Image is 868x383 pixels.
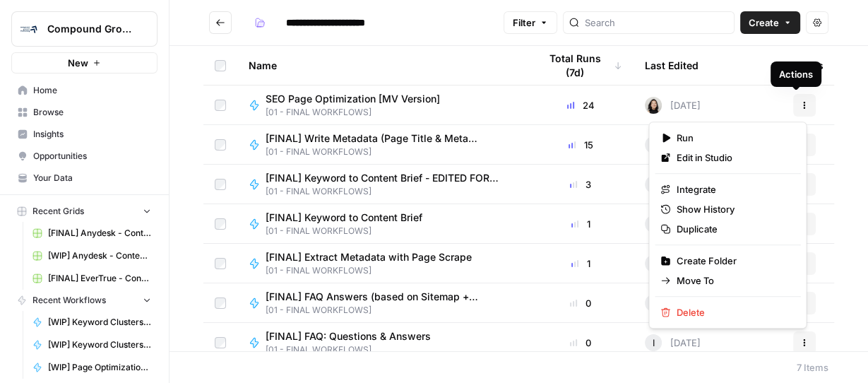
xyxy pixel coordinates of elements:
[68,56,88,70] span: New
[645,46,698,85] div: Last Edited
[645,255,701,272] div: [DATE]
[48,316,151,329] span: [WIP] Keyword Clusters [V1
[786,46,824,85] div: Actions
[249,290,516,317] a: [FINAL] FAQ Answers (based on Sitemap + Knowledge Base)[01 - FINAL WORKFLOWS]
[645,176,701,193] div: [DATE]
[33,128,151,141] span: Insights
[249,131,516,158] a: [FINAL] Write Metadata (Page Title & Meta Description)[01 - FINAL WORKFLOWS]
[645,97,662,114] img: t5ef5oef8zpw1w4g2xghobes91mw
[645,216,701,232] div: [DATE]
[48,249,151,262] span: [WIP] Anydesk - Content Producton with Out-of-Box Power Agents
[266,146,516,158] span: [01 - FINAL WORKFLOWS]
[539,98,622,112] div: 24
[11,101,157,124] a: Browse
[797,360,828,375] div: 7 Items
[266,343,442,356] span: [01 - FINAL WORKFLOWS]
[676,222,789,236] span: Duplicate
[266,329,431,343] span: [FINAL] FAQ: Questions & Answers
[504,11,557,34] button: Filter
[11,167,157,189] a: Your Data
[48,227,151,240] span: [FINAL] Anydesk - Content Production with Custom Workflows
[266,225,434,237] span: [01 - FINAL WORKFLOWS]
[11,123,157,146] a: Insights
[645,97,701,114] div: [DATE]
[48,272,151,285] span: [FINAL] EverTrue - Content Production with Custom Workflows
[26,356,157,379] a: [WIP] Page Optimization TEST FOR ANYDESK
[26,244,157,267] a: [WIP] Anydesk - Content Producton with Out-of-Box Power Agents
[676,151,789,165] span: Edit in Studio
[653,336,655,350] span: I
[676,305,789,319] span: Delete
[539,296,622,310] div: 0
[266,106,451,119] span: [01 - FINAL WORKFLOWS]
[676,182,789,196] span: Integrate
[740,11,800,34] button: Create
[26,334,157,356] a: [WIP] Keyword Clusters [V2]
[48,361,151,374] span: [WIP] Page Optimization TEST FOR ANYDESK
[539,46,622,85] div: Total Runs (7d)
[209,11,232,34] button: Go back
[266,171,505,185] span: [FINAL] Keyword to Content Brief - EDITED FOR COPPER
[33,84,151,97] span: Home
[33,150,151,163] span: Opportunities
[266,264,483,277] span: [01 - FINAL WORKFLOWS]
[645,295,701,312] div: [DATE]
[266,250,472,264] span: [FINAL] Extract Metadata with Page Scrape
[266,304,516,317] span: [01 - FINAL WORKFLOWS]
[266,92,440,106] span: SEO Page Optimization [MV Version]
[266,211,422,225] span: [FINAL] Keyword to Content Brief
[249,92,516,119] a: SEO Page Optimization [MV Version][01 - FINAL WORKFLOWS]
[266,290,505,304] span: [FINAL] FAQ Answers (based on Sitemap + Knowledge Base)
[645,136,701,153] div: [DATE]
[26,311,157,334] a: [WIP] Keyword Clusters [V1
[11,201,157,222] button: Recent Grids
[676,254,789,268] span: Create Folder
[249,250,516,277] a: [FINAL] Extract Metadata with Page Scrape[01 - FINAL WORKFLOWS]
[33,106,151,119] span: Browse
[779,67,813,81] div: Actions
[645,334,701,351] div: [DATE]
[249,211,516,237] a: [FINAL] Keyword to Content Brief[01 - FINAL WORKFLOWS]
[749,16,779,30] span: Create
[585,16,728,30] input: Search
[26,267,157,290] a: [FINAL] EverTrue - Content Production with Custom Workflows
[249,171,516,198] a: [FINAL] Keyword to Content Brief - EDITED FOR COPPER[01 - FINAL WORKFLOWS]
[266,131,505,146] span: [FINAL] Write Metadata (Page Title & Meta Description)
[11,290,157,311] button: Recent Workflows
[676,131,789,145] span: Run
[11,52,157,73] button: New
[539,217,622,231] div: 1
[539,257,622,271] div: 1
[11,145,157,167] a: Opportunities
[16,16,42,42] img: Compound Growth Logo
[11,11,157,47] button: Workspace: Compound Growth
[676,202,789,216] span: Show History
[33,172,151,184] span: Your Data
[26,222,157,244] a: [FINAL] Anydesk - Content Production with Custom Workflows
[539,336,622,350] div: 0
[249,46,516,85] div: Name
[11,79,157,102] a: Home
[513,16,535,30] span: Filter
[676,273,789,288] span: Move To
[48,338,151,351] span: [WIP] Keyword Clusters [V2]
[32,205,84,218] span: Recent Grids
[32,294,106,307] span: Recent Workflows
[266,185,516,198] span: [01 - FINAL WORKFLOWS]
[539,177,622,191] div: 3
[249,329,516,356] a: [FINAL] FAQ: Questions & Answers[01 - FINAL WORKFLOWS]
[47,22,133,36] span: Compound Growth
[539,138,622,152] div: 15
